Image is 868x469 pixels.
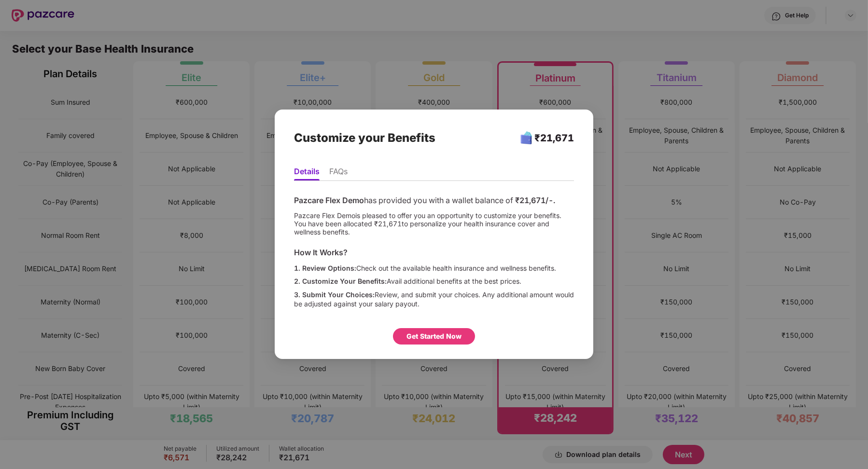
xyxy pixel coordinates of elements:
[294,264,356,272] span: 1. Review Options:
[294,277,574,287] div: Avail additional benefits at the best prices.
[294,195,574,206] div: has provided you with a wallet balance of
[294,119,551,157] div: Customize your Benefits
[294,166,320,180] li: Details
[294,211,574,236] div: Pazcare Flex Demo is pleased to offer you an opportunity to customize your benefits. You have bee...
[294,290,375,299] span: 3. Submit Your Choices:
[534,130,574,146] div: ₹21,671
[294,290,574,309] div: Review, and submit your choices. Any additional amount would be adjusted against your salary payout.
[406,331,462,342] div: Get Started Now
[294,195,364,205] span: Pazcare Flex Demo
[515,195,555,205] span: ₹21,671 /-.
[294,277,387,286] span: 2. Customize Your Benefits:
[294,248,574,258] div: How It Works?
[519,130,534,146] img: x+KTpm8ANzaXqjZUraQAAAAASUVORK5CYII=
[294,263,574,273] div: Check out the available health insurance and wellness benefits.
[329,166,348,180] li: FAQs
